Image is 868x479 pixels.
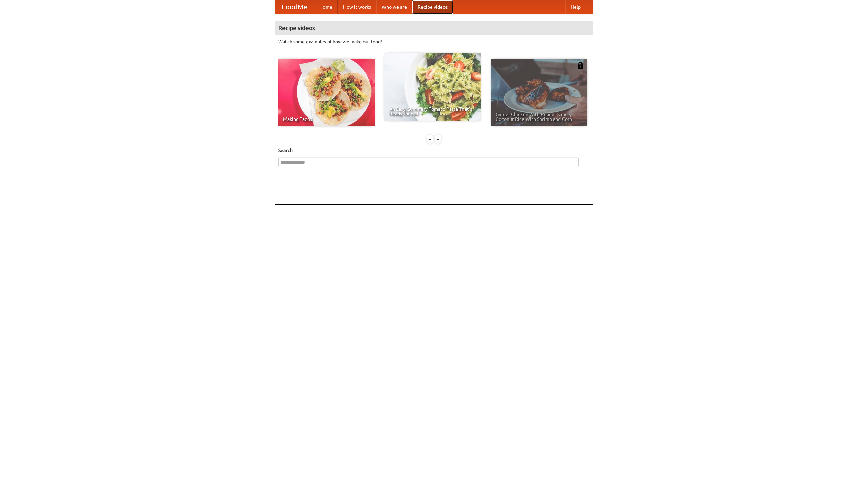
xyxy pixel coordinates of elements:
a: FoodMe [275,0,314,14]
span: An Easy, Summery Tomato Pasta That's Ready for Fall [389,107,476,116]
span: Making Tacos [283,117,370,122]
a: Making Tacos [278,59,375,126]
a: Help [565,0,586,14]
img: 483408.png [577,62,584,69]
a: An Easy, Summery Tomato Pasta That's Ready for Fall [384,53,481,121]
div: » [435,135,441,144]
a: Who we are [376,0,412,14]
div: « [427,135,433,144]
h5: Search [278,147,590,154]
a: Recipe videos [412,0,453,14]
a: How it works [338,0,376,14]
p: Watch some examples of how we make our food! [278,38,590,45]
h4: Recipe videos [275,21,593,35]
a: Home [314,0,338,14]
